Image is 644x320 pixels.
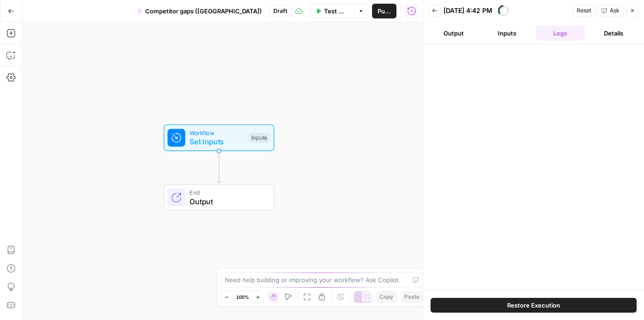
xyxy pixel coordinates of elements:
[324,6,348,16] span: Test Workflow
[429,26,479,41] button: Output
[577,6,591,15] span: Reset
[589,26,638,41] button: Details
[131,4,267,18] button: Competitor gaps ([GEOGRAPHIC_DATA])
[236,293,249,301] span: 100%
[610,6,620,15] span: Ask
[310,4,354,18] button: Test Workflow
[536,26,585,41] button: Logs
[273,7,287,15] span: Draft
[401,291,423,303] button: Paste
[133,184,305,211] div: EndOutput
[133,124,305,151] div: WorkflowSet InputsInputs
[189,128,244,137] span: Workflow
[573,5,596,17] button: Reset
[378,6,391,16] span: Publish
[249,133,269,143] div: Inputs
[379,293,393,301] span: Copy
[431,298,637,313] button: Restore Execution
[189,188,265,197] span: End
[189,196,265,207] span: Output
[145,6,262,16] span: Competitor gaps ([GEOGRAPHIC_DATA])
[217,151,220,184] g: Edge from start to end
[404,293,419,301] span: Paste
[507,301,560,310] span: Restore Execution
[372,4,396,18] button: Publish
[189,136,244,147] span: Set Inputs
[376,291,397,303] button: Copy
[597,5,624,17] button: Ask
[482,26,532,41] button: Inputs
